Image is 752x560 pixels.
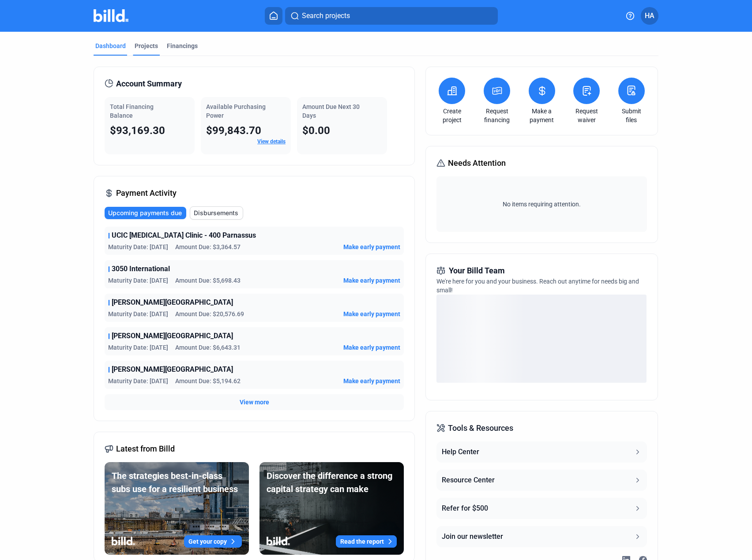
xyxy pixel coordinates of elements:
[167,41,198,50] div: Financings
[257,138,286,145] a: View details
[343,310,400,318] button: Make early payment
[184,535,242,548] button: Get your copy
[436,107,467,124] a: Create project
[436,295,647,383] div: loading
[440,200,643,209] span: No items requiring attention.
[108,377,168,385] span: Maturity Date: [DATE]
[94,9,128,22] img: Billd Company Logo
[436,498,647,519] button: Refer for $500
[108,343,168,352] span: Maturity Date: [DATE]
[108,276,168,285] span: Maturity Date: [DATE]
[436,441,647,463] button: Help Center
[436,526,647,547] button: Join our newsletter
[175,243,241,251] span: Amount Due: $3,364.57
[108,310,168,318] span: Maturity Date: [DATE]
[343,343,400,352] button: Make early payment
[449,265,505,277] span: Your Billd Team
[95,41,126,50] div: Dashboard
[616,107,647,124] a: Submit files
[240,398,269,407] button: View more
[116,187,177,199] span: Payment Activity
[336,535,397,548] button: Read the report
[641,7,658,25] button: HA
[105,207,186,219] button: Upcoming payments due
[302,103,360,119] span: Amount Due Next 30 Days
[108,243,168,251] span: Maturity Date: [DATE]
[302,124,330,137] span: $0.00
[175,310,244,318] span: Amount Due: $20,576.69
[571,107,602,124] a: Request waiver
[436,470,647,491] button: Resource Center
[267,469,397,496] div: Discover the difference a strong capital strategy can make
[175,276,241,285] span: Amount Due: $5,698.43
[448,422,513,434] span: Tools & Resources
[436,278,639,294] span: We're here for you and your business. Reach out anytime for needs big and small!
[481,107,512,124] a: Request financing
[285,7,498,25] button: Search projects
[442,475,495,485] div: Resource Center
[110,103,154,119] span: Total Financing Balance
[343,377,400,385] button: Make early payment
[206,124,261,137] span: $99,843.70
[448,157,506,169] span: Needs Attention
[442,447,479,457] div: Help Center
[190,206,243,220] button: Disbursements
[302,11,350,21] span: Search projects
[110,124,165,137] span: $93,169.30
[526,107,557,124] a: Make a payment
[112,297,233,308] span: [PERSON_NAME][GEOGRAPHIC_DATA]
[175,343,241,352] span: Amount Due: $6,643.31
[116,78,182,90] span: Account Summary
[108,209,182,217] span: Upcoming payments due
[112,469,242,496] div: The strategies best-in-class subs use for a resilient business
[645,11,654,21] span: HA
[442,531,503,542] div: Join our newsletter
[116,443,175,455] span: Latest from Billd
[112,230,256,241] span: UCIC [MEDICAL_DATA] Clinic - 400 Parnassus
[112,331,233,341] span: [PERSON_NAME][GEOGRAPHIC_DATA]
[112,364,233,375] span: [PERSON_NAME][GEOGRAPHIC_DATA]
[442,503,488,514] div: Refer for $500
[343,243,400,251] button: Make early payment
[135,41,158,50] div: Projects
[175,377,241,385] span: Amount Due: $5,194.62
[194,209,238,217] span: Disbursements
[112,264,170,274] span: 3050 International
[343,276,400,285] button: Make early payment
[206,103,266,119] span: Available Purchasing Power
